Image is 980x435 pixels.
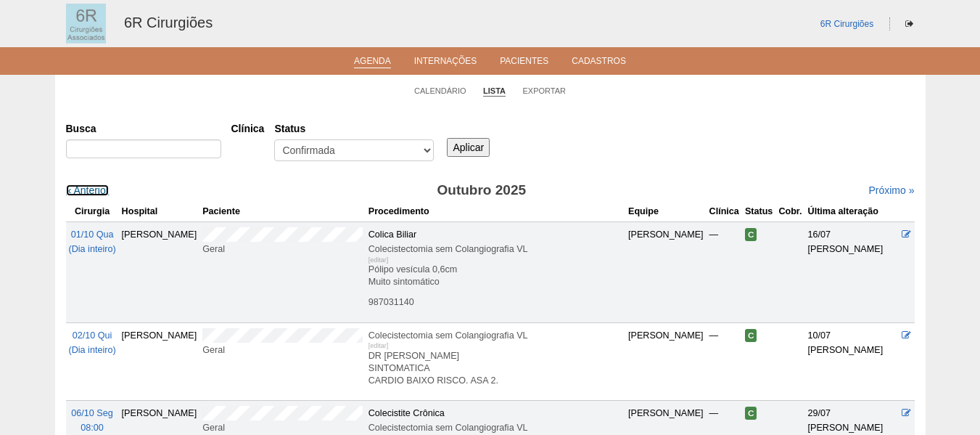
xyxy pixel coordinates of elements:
[119,221,200,322] td: [PERSON_NAME]
[483,86,506,97] a: Lista
[202,242,363,256] div: Geral
[202,420,363,435] div: Geral
[66,121,221,136] label: Busca
[625,221,707,322] td: [PERSON_NAME]
[81,423,104,433] span: 08:00
[119,322,200,400] td: [PERSON_NAME]
[71,408,112,433] a: 06/10 Seg 08:00
[66,201,119,222] th: Cirurgia
[368,420,622,435] div: Colecistectomia sem Colangiografia VL
[805,322,899,400] td: 10/07 [PERSON_NAME]
[274,121,434,136] label: Status
[366,201,625,222] th: Procedimento
[745,228,757,241] span: Confirmada
[71,408,112,418] span: 06/10 Seg
[745,407,757,420] span: Confirmada
[368,253,389,267] div: [editar]
[368,328,622,343] div: Colecistectomia sem Colangiografia VL
[905,20,913,28] i: Sair
[707,201,742,222] th: Clínica
[572,56,626,70] a: Cadastros
[119,201,200,222] th: Hospital
[707,322,742,400] td: —
[868,184,914,196] a: Próximo »
[775,201,804,222] th: Cobr.
[69,330,116,355] a: 02/10 Qui (Dia inteiro)
[69,244,116,254] span: (Dia inteiro)
[625,201,707,222] th: Equipe
[742,201,776,222] th: Status
[269,180,693,201] h3: Outubro 2025
[368,264,622,288] p: Pólipo vesícula 0,6cm Muito sintomático
[707,221,742,322] td: —
[199,201,366,222] th: Paciente
[522,86,566,96] a: Exportar
[366,221,625,322] td: Colica Biliar
[368,338,389,353] div: [editar]
[902,408,911,418] a: Editar
[354,56,391,68] a: Agenda
[69,229,116,254] a: 01/10 Qua (Dia inteiro)
[902,330,911,341] a: Editar
[368,242,622,256] div: Colecistectomia sem Colangiografia VL
[73,330,112,341] span: 02/10 Qui
[414,56,477,70] a: Internações
[805,201,899,222] th: Última alteração
[71,229,114,240] span: 01/10 Qua
[745,329,757,342] span: Confirmada
[66,139,221,158] input: Digite os termos que você deseja procurar.
[902,229,911,240] a: Editar
[500,56,548,70] a: Pacientes
[202,343,363,357] div: Geral
[820,19,873,29] a: 6R Cirurgiões
[66,184,110,196] a: « Anterior
[124,15,213,31] a: 6R Cirurgiões
[414,86,466,96] a: Calendário
[805,221,899,322] td: 16/07 [PERSON_NAME]
[368,296,622,309] p: 987031140
[368,350,622,387] p: DR [PERSON_NAME] SINTOMATICA CARDIO BAIXO RISCO. ASA 2.
[625,322,707,400] td: [PERSON_NAME]
[69,345,116,355] span: (Dia inteiro)
[231,121,265,136] label: Clínica
[447,138,490,157] input: Aplicar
